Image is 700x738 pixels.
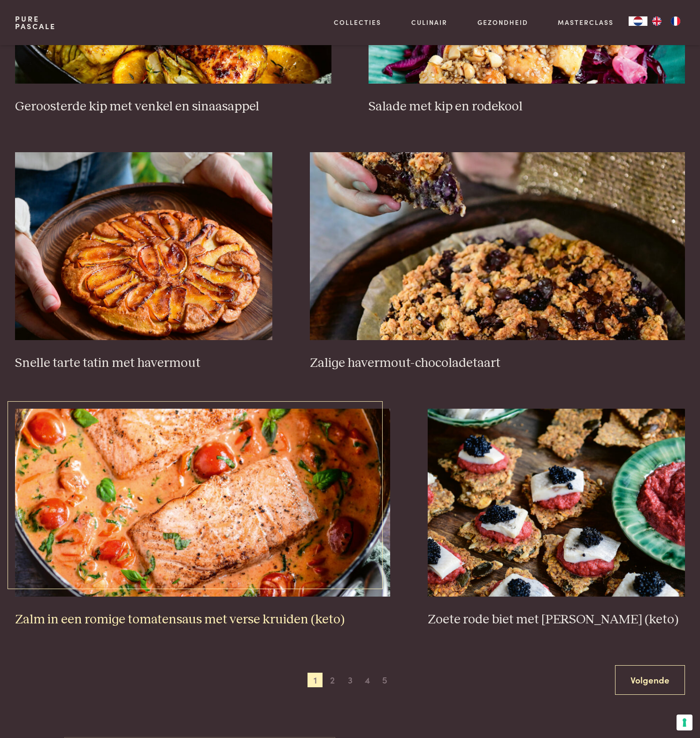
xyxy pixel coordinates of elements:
[334,17,381,27] a: Collecties
[629,16,647,26] a: NL
[558,17,614,27] a: Masterclass
[15,15,56,30] a: PurePascale
[15,152,272,371] a: Snelle tarte tatin met havermout Snelle tarte tatin met havermout
[477,17,528,27] a: Gezondheid
[428,409,685,597] img: Zoete rode biet met zure haring (keto)
[15,152,272,340] img: Snelle tarte tatin met havermout
[666,16,685,26] a: FR
[310,355,685,372] h3: Zalige havermout-chocoladetaart
[310,152,685,371] a: Zalige havermout-chocoladetaart Zalige havermout-chocoladetaart
[377,673,392,688] span: 5
[647,16,685,26] ul: Language list
[428,612,685,628] h3: Zoete rode biet met [PERSON_NAME] (keto)
[411,17,447,27] a: Culinair
[629,16,647,26] div: Language
[15,409,390,628] a: Zalm in een romige tomatensaus met verse kruiden (keto) Zalm in een romige tomatensaus met verse ...
[428,409,685,628] a: Zoete rode biet met zure haring (keto) Zoete rode biet met [PERSON_NAME] (keto)
[310,152,685,340] img: Zalige havermout-chocoladetaart
[343,673,358,688] span: 3
[360,673,375,688] span: 4
[325,673,340,688] span: 2
[15,355,272,372] h3: Snelle tarte tatin met havermout
[308,673,323,688] span: 1
[647,16,666,26] a: EN
[15,612,390,628] h3: Zalm in een romige tomatensaus met verse kruiden (keto)
[15,99,331,115] h3: Geroosterde kip met venkel en sinaasappel
[677,715,692,730] button: Uw voorkeuren voor toestemming voor trackingtechnologieën
[629,16,685,26] aside: Language selected: Nederlands
[15,409,390,597] img: Zalm in een romige tomatensaus met verse kruiden (keto)
[369,99,685,115] h3: Salade met kip en rodekool
[615,665,685,695] a: Volgende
